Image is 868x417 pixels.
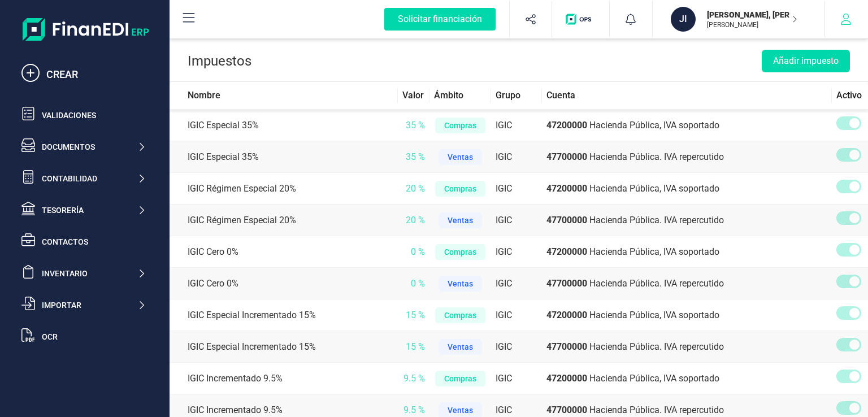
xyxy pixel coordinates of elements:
[402,182,425,196] div: 20 %
[42,236,146,247] div: Contactos
[42,173,137,184] div: Contabilidad
[559,1,602,37] button: Logo de OPS
[491,331,542,363] td: IGIC
[762,50,850,72] button: Añadir impuesto
[435,181,485,197] div: Compras
[42,268,137,279] div: Inventario
[429,82,492,110] th: Ámbito
[188,52,251,70] p: Impuestos
[46,67,146,82] div: CREAR
[491,205,542,236] td: IGIC
[402,277,425,290] div: 0 %
[546,245,827,259] div: Hacienda Pública, IVA soportado
[435,307,485,323] div: Compras
[542,82,832,110] th: Cuenta
[832,82,868,110] th: Activo
[546,182,827,196] div: Hacienda Pública, IVA soportado
[671,7,696,32] div: JI
[402,214,425,227] div: 20 %
[42,205,137,216] div: Tesorería
[707,20,797,29] p: [PERSON_NAME]
[170,331,398,363] td: IGIC Especial Incrementado 15%
[398,82,429,110] th: Valor
[566,14,596,25] img: Logo de OPS
[491,299,542,331] td: IGIC
[546,215,589,225] span: 47700000
[546,309,827,322] div: Hacienda Pública, IVA soportado
[402,340,425,354] div: 15 %
[546,341,589,352] span: 47700000
[546,214,827,227] div: Hacienda Pública. IVA repercutido
[546,403,827,417] div: Hacienda Pública. IVA repercutido
[170,205,398,236] td: IGIC Régimen Especial 20%
[402,119,425,132] div: 35 %
[435,118,485,133] div: Compras
[546,119,827,132] div: Hacienda Pública, IVA soportado
[491,82,542,110] th: Grupo
[170,268,398,299] td: IGIC Cero 0%
[42,331,146,342] div: OCR
[491,268,542,299] td: IGIC
[546,120,589,131] span: 47200000
[170,363,398,394] td: IGIC Incrementado 9.5%
[371,1,509,37] button: Solicitar financiación
[546,150,827,164] div: Hacienda Pública. IVA repercutido
[170,173,398,205] td: IGIC Régimen Especial 20%
[42,299,137,311] div: Importar
[546,372,827,385] div: Hacienda Pública, IVA soportado
[42,110,146,121] div: Validaciones
[170,236,398,268] td: IGIC Cero 0%
[439,149,482,165] div: Ventas
[435,244,485,260] div: Compras
[402,245,425,259] div: 0 %
[546,277,827,290] div: Hacienda Pública. IVA repercutido
[491,141,542,173] td: IGIC
[170,299,398,331] td: IGIC Especial Incrementado 15%
[491,363,542,394] td: IGIC
[546,183,589,194] span: 47200000
[491,173,542,205] td: IGIC
[491,236,542,268] td: IGIC
[546,246,589,257] span: 47200000
[546,151,589,162] span: 47700000
[439,276,482,292] div: Ventas
[435,371,485,386] div: Compras
[546,310,589,320] span: 47200000
[666,1,811,37] button: JI[PERSON_NAME], [PERSON_NAME][PERSON_NAME]
[707,9,797,20] p: [PERSON_NAME], [PERSON_NAME]
[170,82,398,110] th: Nombre
[546,278,589,289] span: 47700000
[546,340,827,354] div: Hacienda Pública. IVA repercutido
[546,405,589,415] span: 47700000
[170,110,398,141] td: IGIC Especial 35%
[42,141,137,153] div: Documentos
[402,150,425,164] div: 35 %
[23,18,149,41] img: Logo Finanedi
[402,372,425,385] div: 9.5 %
[402,403,425,417] div: 9.5 %
[384,8,496,31] div: Solicitar financiación
[402,309,425,322] div: 15 %
[439,212,482,228] div: Ventas
[170,141,398,173] td: IGIC Especial 35%
[439,339,482,355] div: Ventas
[491,110,542,141] td: IGIC
[546,373,589,384] span: 47200000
